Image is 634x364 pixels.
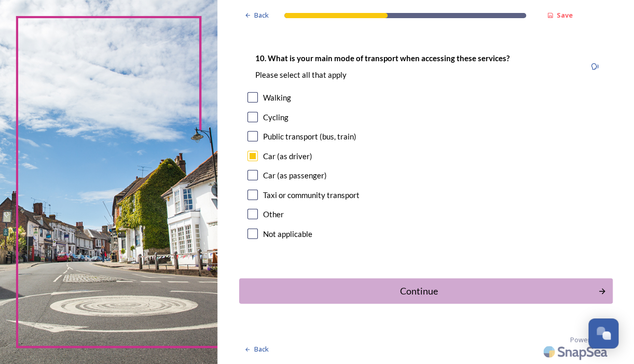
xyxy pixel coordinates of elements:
div: Not applicable [263,228,312,240]
div: Walking [263,92,291,104]
div: Public transport (bus, train) [263,131,356,143]
span: Back [254,344,269,354]
div: Continue [245,284,593,298]
div: Cycling [263,111,288,123]
button: Continue [239,278,613,304]
span: Powered by [570,335,608,345]
div: Other [263,208,284,220]
p: Please select all that apply [255,69,509,80]
div: Car (as passenger) [263,170,327,181]
span: Back [254,10,269,20]
div: Car (as driver) [263,150,312,162]
button: Open Chat [588,318,618,348]
img: SnapSea Logo [540,340,613,364]
strong: 10. What is your main mode of transport when accessing these services? [255,53,509,63]
div: Taxi or community transport [263,189,360,201]
strong: Save [557,10,573,20]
